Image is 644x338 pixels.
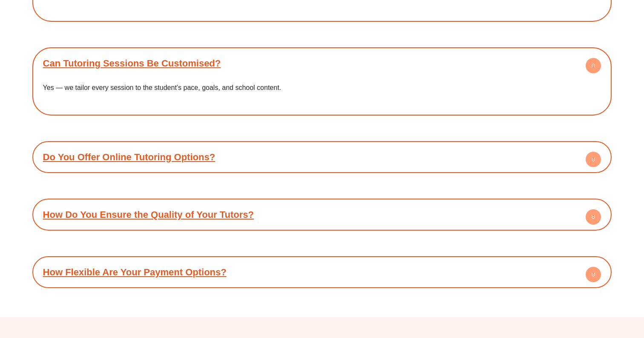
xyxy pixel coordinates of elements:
[43,267,227,277] a: How Flexible Are Your Payment Options?
[37,52,608,75] div: Can Tutoring Sessions Be Customised?
[43,58,221,69] a: Can Tutoring Sessions Be Customised?
[43,84,281,91] span: Yes — we tailor every session to the student’s pace, goals, and school content.
[37,145,608,169] div: Do You Offer Online Tutoring Options?
[37,203,608,226] div: How Do You Ensure the Quality of Your Tutors?
[37,260,608,284] div: How Flexible Are Your Payment Options?
[43,209,254,220] a: How Do You Ensure the Quality of Your Tutors?
[498,242,644,338] iframe: Chat Widget
[43,152,216,162] a: Do You Offer Online Tutoring Options?
[37,75,608,111] div: Can Tutoring Sessions Be Customised?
